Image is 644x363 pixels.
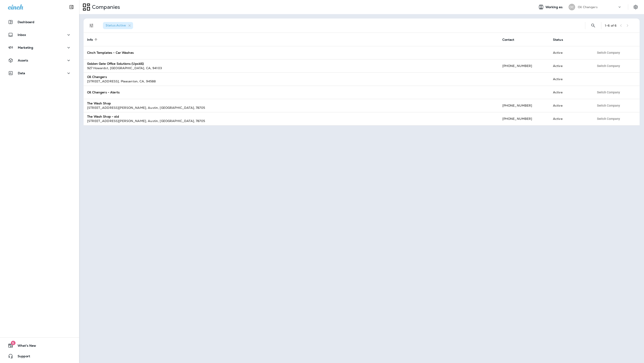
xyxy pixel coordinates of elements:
[65,3,78,11] button: Collapse Sidebar
[87,101,111,105] strong: The Wash Shop
[595,89,622,96] button: Switch Company
[549,72,591,86] td: Active
[499,59,549,72] td: [PHONE_NUMBER]
[553,38,569,42] span: Status
[595,115,622,122] button: Switch Company
[597,91,620,94] span: Switch Company
[18,71,25,75] p: Data
[87,75,107,79] strong: Oil Changers
[4,30,75,39] button: Inbox
[595,63,622,69] button: Switch Company
[18,59,28,62] p: Assets
[4,69,75,78] button: Data
[553,38,563,42] span: Status
[103,22,133,29] div: Status:Active
[578,5,598,9] p: Oil Changers
[13,344,36,349] span: What's New
[87,62,144,66] strong: Golden Gate Office Solutions (Upskill)
[4,352,75,361] button: Support
[595,102,622,109] button: Switch Company
[4,43,75,52] button: Marketing
[597,117,620,120] span: Switch Company
[87,51,134,55] strong: Cinch Templates - Car Washes
[595,49,622,56] button: Switch Company
[18,46,33,49] p: Marketing
[502,38,514,42] span: Contact
[18,20,34,24] p: Dashboard
[11,341,15,345] span: 6
[87,90,120,94] strong: Oil Changers - Alerts
[549,46,591,59] td: Active
[87,115,119,119] strong: The Wash Shop - old
[87,38,93,42] span: Info
[87,106,495,110] div: [STREET_ADDRESS][PERSON_NAME] , Austin , [GEOGRAPHIC_DATA] , 78705
[597,51,620,54] span: Switch Company
[87,79,495,83] div: [STREET_ADDRESS] , Pleasanton , CA , 94588
[87,119,495,123] div: [STREET_ADDRESS][PERSON_NAME] , Austin , [GEOGRAPHIC_DATA] , 78705
[87,38,99,42] span: Info
[549,99,591,112] td: Active
[4,18,75,26] button: Dashboard
[569,4,575,10] div: OC
[90,4,120,10] p: Companies
[549,59,591,72] td: Active
[4,341,75,350] button: 6What's New
[545,5,564,9] span: Working as:
[499,99,549,112] td: [PHONE_NUMBER]
[87,21,96,30] button: Filters
[87,66,495,70] div: 927 Howardst , [GEOGRAPHIC_DATA] , CA , 94103
[605,24,617,27] div: 1 - 6 of 6
[106,23,126,27] span: Status : Active
[632,3,640,11] button: Settings
[589,21,598,30] button: Search Companies
[549,86,591,99] td: Active
[18,33,26,37] p: Inbox
[499,112,549,125] td: [PHONE_NUMBER]
[597,64,620,67] span: Switch Company
[4,56,75,65] button: Assets
[549,112,591,125] td: Active
[597,104,620,107] span: Switch Company
[502,38,520,42] span: Contact
[13,354,30,360] span: Support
